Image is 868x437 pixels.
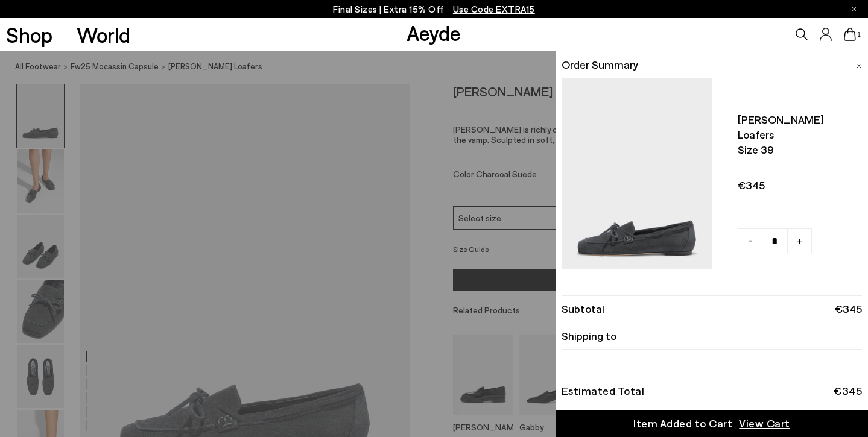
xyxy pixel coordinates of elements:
[739,416,790,431] span: View Cart
[562,295,862,322] li: Subtotal
[77,24,130,45] a: World
[787,228,812,253] a: +
[856,31,862,38] span: 1
[738,112,856,142] span: [PERSON_NAME] loafers
[633,416,732,431] div: Item Added to Cart
[453,4,535,14] span: Navigate to /collections/ss25-final-sizes
[407,20,461,45] a: Aeyde
[6,24,52,45] a: Shop
[738,178,856,193] span: €345
[562,329,616,344] span: Shipping to
[748,232,752,248] span: -
[834,386,862,395] div: €345
[556,410,868,437] a: Item Added to Cart View Cart
[562,78,712,286] img: AEYDE-_JASPERCOWSUEDELEATHERCHARCOAL_1_900x.jpg
[738,142,856,157] span: Size 39
[562,386,645,395] div: Estimated Total
[333,2,535,17] p: Final Sizes | Extra 15% Off
[797,232,803,248] span: +
[844,28,856,41] a: 1
[562,57,638,72] span: Order Summary
[738,228,762,253] a: -
[835,301,862,316] span: €345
